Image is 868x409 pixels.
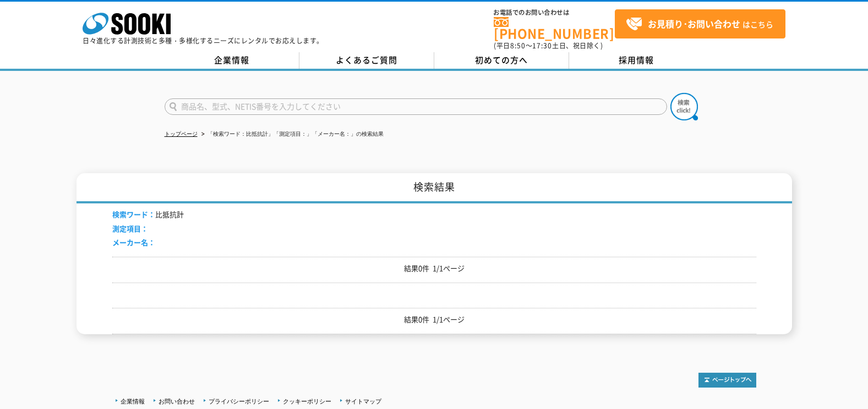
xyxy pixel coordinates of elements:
[299,52,434,69] a: よくあるご質問
[112,314,756,325] p: 結果0件 1/1ページ
[112,209,184,220] li: 比抵抗計
[159,398,195,405] a: お問い合わせ
[112,263,756,274] p: 結果0件 1/1ページ
[532,41,552,51] span: 17:30
[165,131,198,137] a: トップページ
[648,17,740,30] strong: お見積り･お問い合わせ
[199,129,384,140] li: 「検索ワード：比抵抗計」「測定項目：」「メーカー名：」の検索結果
[165,52,299,69] a: 企業情報
[83,37,324,44] p: 日々進化する計測技術と多種・多様化するニーズにレンタルでお応えします。
[670,93,698,120] img: btn_search.png
[494,9,615,16] span: お電話でのお問い合わせは
[494,17,615,40] a: [PHONE_NUMBER]
[77,173,792,203] h1: 検索結果
[626,16,773,32] span: はこちら
[475,54,528,66] span: 初めての方へ
[698,373,756,388] img: トップページへ
[434,52,569,69] a: 初めての方へ
[283,398,331,405] a: クッキーポリシー
[510,41,526,51] span: 8:50
[345,398,381,405] a: サイトマップ
[112,223,148,234] span: 測定項目：
[209,398,269,405] a: プライバシーポリシー
[569,52,704,69] a: 採用情報
[112,237,155,247] span: メーカー名：
[121,398,145,405] a: 企業情報
[165,98,667,115] input: 商品名、型式、NETIS番号を入力してください
[494,41,603,51] span: (平日 ～ 土日、祝日除く)
[112,209,155,219] span: 検索ワード：
[615,9,785,38] a: お見積り･お問い合わせはこちら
